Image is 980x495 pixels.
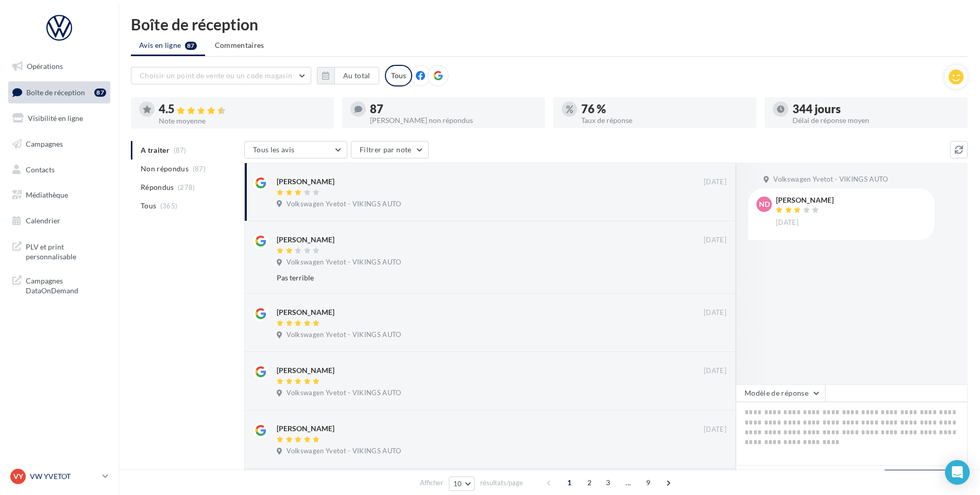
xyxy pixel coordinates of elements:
[317,67,379,84] button: Au total
[131,67,311,84] button: Choisir un point de vente ou un code magasin
[26,165,55,173] span: Contacts
[26,190,68,199] span: Médiathèque
[370,103,537,115] div: 87
[776,218,799,227] span: [DATE]
[26,87,85,96] span: Boîte de réception
[6,184,112,206] a: Médiathèque
[776,197,834,204] div: [PERSON_NAME]
[704,425,726,434] span: [DATE]
[160,202,178,210] span: (365)
[453,480,462,488] span: 10
[581,103,748,115] div: 76 %
[736,384,825,402] button: Modèle de réponse
[215,40,264,50] span: Commentaires
[704,236,726,245] span: [DATE]
[140,71,292,80] span: Choisir un point de vente ou un code magasin
[6,108,112,129] a: Visibilité en ligne
[945,460,970,485] div: Open Intercom Messenger
[286,200,401,209] span: Volkswagen Yvetot - VIKINGS AUTO
[131,16,968,32] div: Boîte de réception
[6,133,112,155] a: Campagnes
[385,65,412,86] div: Tous
[277,176,334,187] div: [PERSON_NAME]
[704,178,726,187] span: [DATE]
[193,165,206,173] span: (87)
[449,476,475,491] button: 10
[277,235,334,245] div: [PERSON_NAME]
[600,474,616,491] span: 3
[581,474,598,491] span: 2
[773,175,888,184] span: Volkswagen Yvetot - VIKINGS AUTO
[6,210,112,232] a: Calendrier
[141,182,174,192] span: Répondus
[334,67,379,84] button: Au total
[28,114,83,122] span: Visibilité en ligne
[6,236,112,266] a: PLV et print personnalisable
[561,474,578,491] span: 1
[6,270,112,300] a: Campagnes DataOnDemand
[159,117,326,125] div: Note moyenne
[286,447,401,456] span: Volkswagen Yvetot - VIKINGS AUTO
[26,274,106,296] span: Campagnes DataOnDemand
[704,366,726,376] span: [DATE]
[640,474,656,491] span: 9
[420,478,443,488] span: Afficher
[26,216,60,225] span: Calendrier
[792,103,959,115] div: 344 jours
[27,62,63,70] span: Opérations
[141,201,156,211] span: Tous
[8,467,110,486] a: VY VW YVETOT
[159,103,326,115] div: 4.5
[6,159,112,181] a: Contacts
[277,423,334,434] div: [PERSON_NAME]
[141,164,189,174] span: Non répondus
[286,258,401,267] span: Volkswagen Yvetot - VIKINGS AUTO
[370,117,537,124] div: [PERSON_NAME] non répondus
[792,117,959,124] div: Délai de réponse moyen
[277,365,334,376] div: [PERSON_NAME]
[286,330,401,340] span: Volkswagen Yvetot - VIKINGS AUTO
[277,307,334,317] div: [PERSON_NAME]
[30,471,98,482] p: VW YVETOT
[26,240,106,262] span: PLV et print personnalisable
[581,117,748,124] div: Taux de réponse
[6,56,112,77] a: Opérations
[94,89,106,97] div: 87
[253,145,295,154] span: Tous les avis
[6,81,112,103] a: Boîte de réception87
[277,273,660,283] div: Pas terrible
[13,471,23,482] span: VY
[620,474,636,491] span: ...
[178,183,195,191] span: (278)
[26,139,63,148] span: Campagnes
[244,141,347,158] button: Tous les avis
[480,478,523,488] span: résultats/page
[286,388,401,398] span: Volkswagen Yvetot - VIKINGS AUTO
[759,199,770,209] span: ND
[704,308,726,317] span: [DATE]
[351,141,429,158] button: Filtrer par note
